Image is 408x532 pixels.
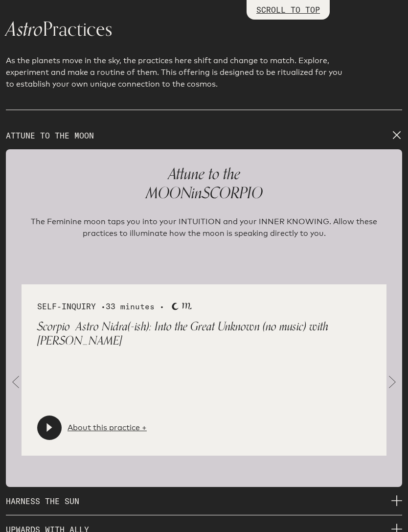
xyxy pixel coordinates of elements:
[25,216,383,265] p: The Feminine moon taps you into your INTUITION and your INNER KNOWING. Allow these practices to i...
[106,301,164,311] span: 33 minutes •
[6,39,348,90] p: As the planets move in the sky, the practices here shift and change to match. Explore, experiment...
[6,122,402,149] p: ATTUNE TO THE MOON
[256,4,320,16] p: SCROLL TO TOP
[22,165,386,212] p: MOON SCORPIO
[37,320,371,348] p: Scorpio Astro Nidra(-ish): Into the Great Unknown (no music) with [PERSON_NAME]
[68,422,147,434] a: About this practice +
[37,300,371,312] div: SELF-INQUIRY •
[6,13,43,46] span: Astro
[168,162,240,187] span: Attune to the
[6,487,402,515] p: HARNESS THE SUN
[6,19,402,39] h1: Practices
[191,181,202,206] span: in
